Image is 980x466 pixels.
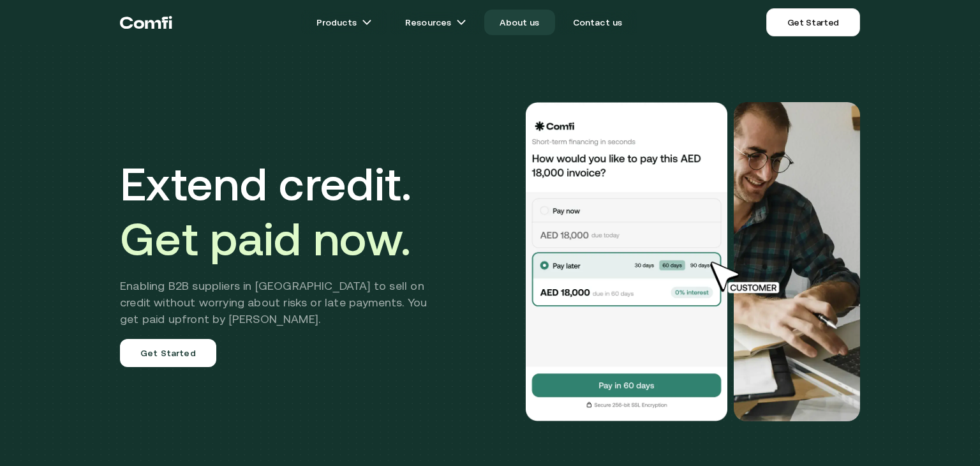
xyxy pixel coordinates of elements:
a: Productsarrow icons [301,10,387,35]
a: Return to the top of the Comfi home page [120,3,172,41]
a: Resourcesarrow icons [390,10,482,35]
img: arrow icons [456,17,466,27]
a: Get Started [120,339,216,367]
a: About us [484,10,554,35]
h2: Enabling B2B suppliers in [GEOGRAPHIC_DATA] to sell on credit without worrying about risks or lat... [120,278,446,327]
img: arrow icons [362,17,372,27]
h1: Extend credit. [120,156,446,266]
img: Would you like to pay this AED 18,000.00 invoice? [734,102,860,421]
a: Get Started [766,8,860,36]
a: Contact us [558,10,638,35]
img: cursor [701,260,794,296]
img: Would you like to pay this AED 18,000.00 invoice? [524,102,729,421]
span: Get paid now. [120,213,411,265]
